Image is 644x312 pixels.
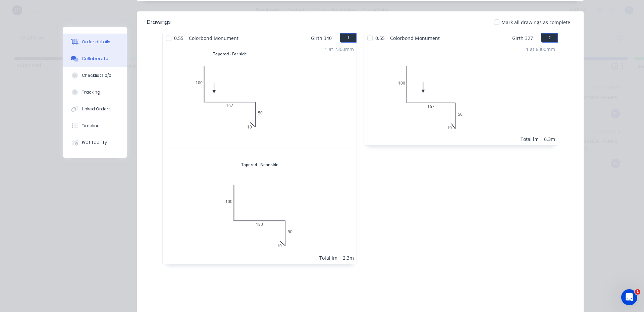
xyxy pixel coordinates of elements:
[147,18,171,26] div: Drawings
[63,101,127,117] button: Linked Orders
[63,134,127,151] button: Profitability
[325,46,354,53] div: 1 at 2300mm
[63,50,127,67] button: Collaborate
[621,289,637,305] iframe: Intercom live chat
[82,39,110,45] div: Order details
[82,106,111,112] div: Linked Orders
[541,33,558,43] button: 2
[82,72,111,79] div: Checklists 0/0
[343,254,354,261] div: 2.3m
[311,33,332,43] span: Girth 340
[82,89,100,95] div: Tracking
[186,33,241,43] span: Colorbond Monument
[82,56,108,62] div: Collaborate
[171,33,186,43] span: 0.55
[63,117,127,134] button: Timeline
[319,254,337,261] div: Total lm
[373,33,387,43] span: 0.55
[544,136,555,143] div: 6.3m
[82,140,107,146] div: Profitability
[521,136,539,143] div: Total lm
[82,123,100,129] div: Timeline
[512,33,533,43] span: Girth 327
[526,46,555,53] div: 1 at 6300mm
[63,67,127,84] button: Checklists 0/0
[635,289,640,295] span: 1
[340,33,357,43] button: 1
[63,34,127,50] button: Order details
[63,84,127,101] button: Tracking
[387,33,442,43] span: Colorbond Monument
[364,43,558,145] div: 010016750101 at 6300mmTotal lm6.3m
[501,19,570,26] span: Mark all drawings as complete
[163,43,357,264] div: Tapered - Far side01001675010Tapered - Near side010018050101 at 2300mmTotal lm2.3m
